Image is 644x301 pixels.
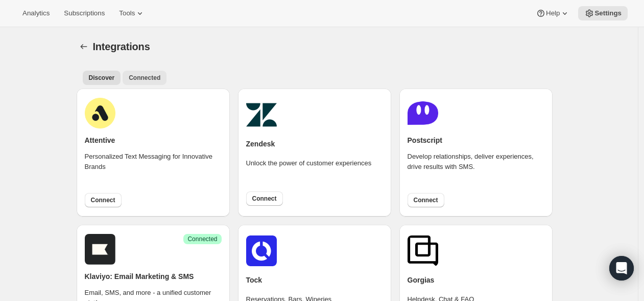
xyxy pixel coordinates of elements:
[530,6,576,20] button: Help
[119,9,135,17] span: Tools
[246,191,283,206] button: Connect
[129,74,160,82] span: Connected
[77,39,91,54] button: Settings
[85,135,115,145] h2: Attentive
[85,271,194,282] h2: Klaviyo: Email Marketing & SMS
[609,256,634,281] div: Open Intercom Messenger
[246,99,277,130] img: zendesk.png
[246,275,263,285] h2: Tock
[252,195,277,203] span: Connect
[546,9,560,17] span: Help
[408,193,444,207] button: Connect
[89,74,115,82] span: Discover
[408,275,435,285] h2: Gorgias
[83,71,121,85] button: All customers
[85,98,115,128] img: attentive.png
[246,235,277,266] img: tockicon.png
[16,6,56,20] button: Analytics
[594,9,622,17] span: Settings
[91,196,115,204] span: Connect
[408,135,442,145] h2: Postscript
[246,139,275,149] h2: Zendesk
[408,98,438,128] img: postscript.png
[85,152,222,186] div: Personalized Text Messaging for Innovative Brands
[578,6,628,20] button: Settings
[64,9,105,17] span: Subscriptions
[85,193,122,207] button: Connect
[414,196,438,204] span: Connect
[408,235,438,266] img: gorgias.png
[187,235,217,243] span: Connected
[58,6,111,20] button: Subscriptions
[408,152,544,186] div: Develop relationships, deliver experiences, drive results with SMS.
[113,6,151,20] button: Tools
[246,158,372,183] div: Unlock the power of customer experiences
[22,9,50,17] span: Analytics
[93,41,150,52] span: Integrations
